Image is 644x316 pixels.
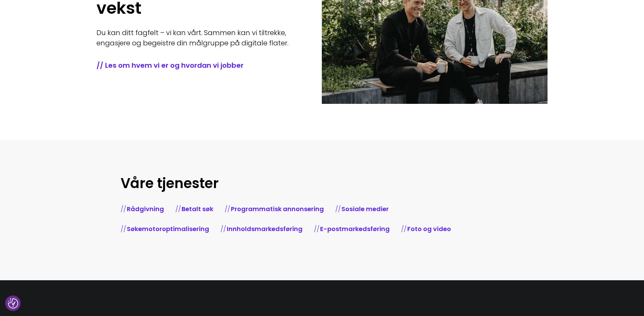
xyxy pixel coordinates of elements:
p: Du kan ditt fagfelt – vi kan vårt. Sammen kan vi tiltrekke, engasjere og begeistre din målgruppe ... [96,28,301,48]
a: Rådgivning [127,205,164,213]
h2: Våre tjenester [121,174,524,192]
a: Innholdsmarkedsføring [227,225,303,233]
a: Foto og video [407,225,451,233]
a: Søkemotoroptimalisering [127,225,209,233]
a: Programmatisk annonsering [231,205,324,213]
img: Revisit consent button [8,298,18,308]
a: Betalt søk [182,205,213,213]
a: // Les om hvem vi er og hvordan vi jobber [96,61,301,70]
button: Samtykkepreferanser [8,298,18,308]
a: E-postmarkedsføring [320,225,390,233]
a: Sosiale medier [341,205,389,213]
